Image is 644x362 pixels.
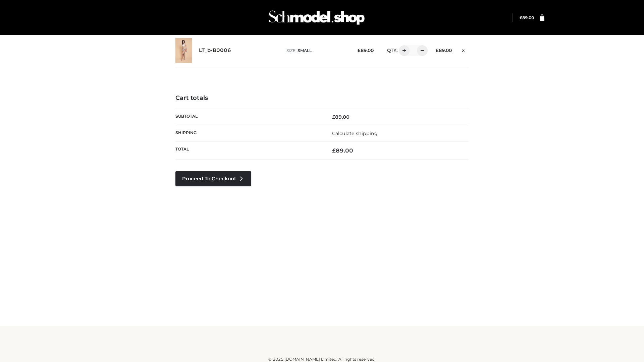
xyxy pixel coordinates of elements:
a: Proceed to Checkout [175,171,251,186]
span: £ [332,114,335,120]
a: Calculate shipping [332,130,378,136]
span: SMALL [298,48,312,53]
span: £ [520,15,522,20]
span: £ [358,48,361,53]
bdi: 89.00 [520,15,534,20]
bdi: 89.00 [332,114,350,120]
img: Schmodel Admin 964 [266,4,367,31]
th: Subtotal [175,109,322,125]
bdi: 89.00 [332,147,353,154]
a: £89.00 [520,15,534,20]
span: £ [436,48,439,53]
a: Remove this item [459,45,469,54]
h4: Cart totals [175,95,469,102]
bdi: 89.00 [436,48,452,53]
p: size : [286,48,347,54]
th: Shipping [175,125,322,141]
img: LT_b-B0006 - SMALL [175,38,192,63]
span: £ [332,147,336,154]
div: QTY: [380,45,425,56]
a: LT_b-B0006 [199,47,231,54]
bdi: 89.00 [358,48,374,53]
th: Total [175,142,322,160]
